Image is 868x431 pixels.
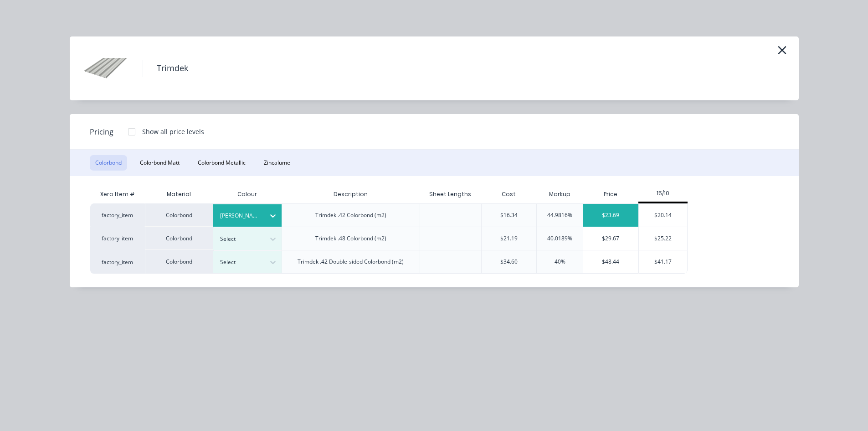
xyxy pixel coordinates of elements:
h4: Trimdek [143,60,202,77]
div: Show all price levels [142,127,204,136]
div: 40.0189% [547,234,572,243]
div: $20.14 [639,204,688,227]
div: Trimdek .42 Double-sided Colorbond (m2) [298,258,404,266]
div: $25.22 [639,227,688,250]
div: Colorbond [145,227,213,250]
div: Material [145,185,213,203]
div: factory_item [90,250,145,274]
div: 44.9816% [547,211,572,219]
div: $41.17 [639,250,688,273]
div: Colorbond [145,250,213,274]
img: Trimdek [83,46,129,91]
button: Zincalume [258,155,296,171]
div: Colour [213,185,282,203]
div: Markup [536,185,583,203]
span: Pricing [90,126,113,137]
div: $21.19 [500,234,518,243]
div: factory_item [90,227,145,250]
div: $48.44 [583,250,638,273]
button: Colorbond Matt [134,155,185,171]
div: Price [583,185,638,203]
div: $23.69 [583,204,638,227]
div: Sheet Lengths [422,183,478,206]
div: factory_item [90,203,145,227]
div: Xero Item # [90,185,145,203]
div: 40% [555,258,565,266]
div: Trimdek .48 Colorbond (m2) [315,234,386,243]
div: $34.60 [500,258,518,266]
button: Colorbond Metallic [192,155,251,171]
div: 15/10 [638,189,688,197]
div: Description [326,183,375,206]
button: Colorbond [90,155,127,171]
div: Cost [481,185,537,203]
div: $29.67 [583,227,638,250]
div: $16.34 [500,211,518,219]
div: Colorbond [145,203,213,227]
div: Trimdek .42 Colorbond (m2) [315,211,386,219]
